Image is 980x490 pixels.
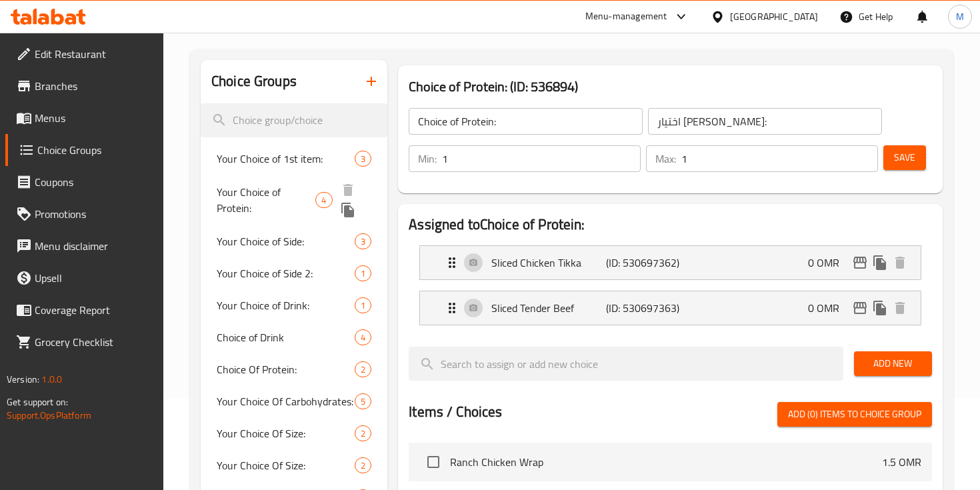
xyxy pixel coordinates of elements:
[355,363,371,376] span: 2
[894,149,915,166] span: Save
[5,38,163,70] a: Edit Restaurant
[35,334,153,350] span: Grocery Checklist
[211,71,297,91] h2: Choice Groups
[883,145,926,170] button: Save
[217,265,355,281] span: Your Choice of Side 2:
[808,300,850,316] p: 0 OMR
[730,9,818,24] div: [GEOGRAPHIC_DATA]
[35,270,153,286] span: Upsell
[890,253,910,273] button: delete
[35,238,153,254] span: Menu disclaimer
[409,76,932,97] h3: Choice of Protein: (ID: 536894)
[5,70,163,102] a: Branches
[409,402,502,422] h2: Items / Choices
[419,448,447,476] span: Select choice
[5,102,163,134] a: Menus
[355,395,371,408] span: 5
[355,153,371,165] span: 3
[7,407,91,424] a: Support.OpsPlatform
[35,46,153,62] span: Edit Restaurant
[201,449,387,481] div: Your Choice Of Size:2
[355,393,371,409] div: Choices
[201,353,387,385] div: Choice Of Protein:2
[201,417,387,449] div: Your Choice Of Size:2
[420,246,921,279] div: Expand
[491,255,605,271] p: Sliced Chicken Tikka
[5,262,163,294] a: Upsell
[35,302,153,318] span: Coverage Report
[355,297,371,313] div: Choices
[491,300,605,316] p: Sliced Tender Beef
[870,253,890,273] button: duplicate
[355,427,371,440] span: 2
[217,184,315,216] span: Your Choice of Protein:
[201,257,387,289] div: Your Choice of Side 2:1
[606,255,682,271] p: (ID: 530697362)
[201,103,387,137] input: search
[7,393,68,411] span: Get support on:
[355,329,371,345] div: Choices
[35,174,153,190] span: Coupons
[890,298,910,318] button: delete
[315,192,332,208] div: Choices
[7,371,39,388] span: Version:
[850,253,870,273] button: edit
[355,331,371,344] span: 4
[585,9,667,25] div: Menu-management
[5,294,163,326] a: Coverage Report
[35,206,153,222] span: Promotions
[37,142,153,158] span: Choice Groups
[217,151,355,167] span: Your Choice of 1st item:
[201,143,387,175] div: Your Choice of 1st item:3
[355,265,371,281] div: Choices
[217,425,355,441] span: Your Choice Of Size:
[201,175,387,225] div: Your Choice of Protein:4deleteduplicate
[355,235,371,248] span: 3
[338,200,358,220] button: duplicate
[956,9,964,24] span: M
[409,215,932,235] h2: Assigned to Choice of Protein:
[217,361,355,377] span: Choice Of Protein:
[355,457,371,473] div: Choices
[338,180,358,200] button: delete
[201,225,387,257] div: Your Choice of Side:3
[882,454,921,470] p: 1.5 OMR
[5,166,163,198] a: Coupons
[217,329,355,345] span: Choice of Drink
[41,371,62,388] span: 1.0.0
[850,298,870,318] button: edit
[355,233,371,249] div: Choices
[201,289,387,321] div: Your Choice of Drink:1
[606,300,682,316] p: (ID: 530697363)
[355,425,371,441] div: Choices
[870,298,890,318] button: duplicate
[420,291,921,325] div: Expand
[777,402,932,427] button: Add (0) items to choice group
[865,355,921,372] span: Add New
[5,230,163,262] a: Menu disclaimer
[418,151,437,167] p: Min:
[808,255,850,271] p: 0 OMR
[788,406,921,423] span: Add (0) items to choice group
[655,151,676,167] p: Max:
[35,110,153,126] span: Menus
[5,134,163,166] a: Choice Groups
[35,78,153,94] span: Branches
[355,459,371,472] span: 2
[5,326,163,358] a: Grocery Checklist
[316,194,331,207] span: 4
[450,454,882,470] span: Ranch Chicken Wrap
[217,233,355,249] span: Your Choice of Side:
[355,299,371,312] span: 1
[5,198,163,230] a: Promotions
[409,347,843,381] input: search
[409,285,932,331] li: Expand
[409,240,932,285] li: Expand
[355,361,371,377] div: Choices
[854,351,932,376] button: Add New
[355,267,371,280] span: 1
[217,297,355,313] span: Your Choice of Drink:
[217,393,355,409] span: Your Choice Of Carbohydrates:
[217,457,355,473] span: Your Choice Of Size:
[355,151,371,167] div: Choices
